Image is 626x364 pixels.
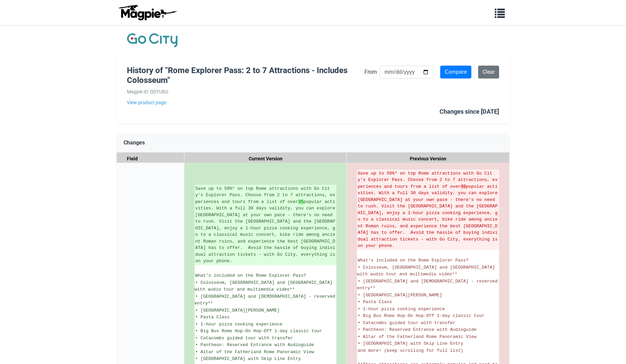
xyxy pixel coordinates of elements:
a: Clear [478,66,499,78]
span: What's included on the Rome Explorer Pass? [358,258,469,263]
span: • Big Bus Rome Hop-On Hop-Off 1-day classic tour [195,328,322,334]
span: • Colosseum, [GEOGRAPHIC_DATA] and [GEOGRAPHIC_DATA] with audio tour and multimedia video** [195,280,335,292]
div: Magpie ID: QDTUBG [127,88,364,95]
span: • Pantheon: Reserved Entrance with Audioguide [195,342,314,347]
span: • Pasta Class [358,299,392,304]
span: • Big Bus Rome Hop-On Hop-Off 1-day classic tour [358,313,484,318]
img: logo-ab69f6fb50320c5b225c76a69d11143b.png [117,4,178,21]
input: Compare [440,66,471,78]
span: • Altar of the Fatherland Rome Panoramic View [358,334,476,339]
span: • 1-hour pizza cooking experience [195,322,282,327]
div: Changes [117,133,509,153]
a: View product page [127,99,364,106]
span: • Catacombs guided tour with transfer [195,336,293,341]
span: and more! (keep scrolling for full list) [358,348,463,353]
del: Save up to 50%* on top Rome attractions with Go City's Explorer Pass. Choose from 2 to 7 attracti... [358,170,498,249]
div: Previous Version [347,153,509,165]
span: • Pantheon: Reserved Entrance with Audioguide [358,327,476,332]
label: From [364,68,377,76]
span: • Pasta Class [195,315,229,320]
span: • [GEOGRAPHIC_DATA] with Skip Line Entry [358,341,463,346]
span: • [GEOGRAPHIC_DATA][PERSON_NAME] [195,308,280,313]
span: • Colosseum, [GEOGRAPHIC_DATA] and [GEOGRAPHIC_DATA] with audio tour and multimedia video** [357,265,497,277]
img: Company Logo [127,32,178,49]
span: • Altar of the Fatherland Rome Panoramic View [195,349,314,355]
ins: Save up to 50%* on top Rome attractions with Go City's Explorer Pass. Choose from 2 to 7 attracti... [195,185,336,265]
span: • [GEOGRAPHIC_DATA] and [DEMOGRAPHIC_DATA] - reserved entry** [357,279,500,291]
span: • [GEOGRAPHIC_DATA][PERSON_NAME] [358,293,442,298]
span: • [GEOGRAPHIC_DATA] and [DEMOGRAPHIC_DATA] - reserved entry** [195,294,338,306]
div: Current Version [184,153,347,165]
span: • Catacombs guided tour with transfer [358,320,455,325]
strong: 35 [298,199,304,204]
h1: History of "Rome Explorer Pass: 2 to 7 Attractions - Includes Colosseum" [127,66,364,85]
div: Field [117,153,184,165]
span: • 1-hour pizza cooking experience [358,306,445,312]
span: What's included on the Rome Explorer Pass? [195,273,306,278]
strong: 40 [461,184,466,189]
div: Changes since [DATE] [440,107,499,117]
span: • [GEOGRAPHIC_DATA] with Skip Line Entry [195,356,301,361]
